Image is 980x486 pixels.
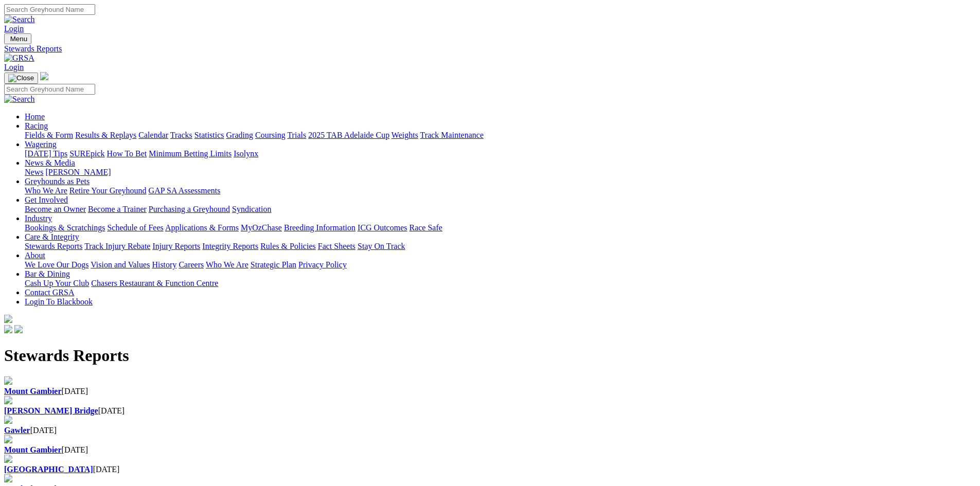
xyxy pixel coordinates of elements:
[25,131,976,140] div: Racing
[260,242,316,250] a: Rules & Policies
[25,131,73,139] a: Fields & Form
[232,205,271,213] a: Syndication
[25,260,88,269] a: We Love Our Dogs
[149,205,230,213] a: Purchasing a Greyhound
[4,33,31,44] button: Toggle navigation
[251,260,296,269] a: Strategic Plan
[107,149,147,158] a: How To Bet
[4,315,12,323] img: logo-grsa-white.png
[4,455,12,463] img: file-red.svg
[152,260,176,269] a: History
[241,223,282,232] a: MyOzChase
[84,242,150,250] a: Track Injury Rebate
[4,4,95,15] input: Search
[4,387,62,395] a: Mount Gambier
[25,297,93,306] a: Login To Blackbook
[4,53,34,63] img: GRSA
[25,112,45,121] a: Home
[391,131,418,139] a: Weights
[4,84,95,95] input: Search
[25,223,105,232] a: Bookings & Scratchings
[152,242,200,250] a: Injury Reports
[234,149,258,158] a: Isolynx
[358,242,405,250] a: Stay On Track
[4,15,35,24] img: Search
[287,131,306,139] a: Trials
[206,260,248,269] a: Who We Are
[25,242,976,251] div: Care & Integrity
[25,149,67,158] a: [DATE] Tips
[194,131,224,139] a: Statistics
[4,445,62,454] a: Mount Gambier
[25,214,52,223] a: Industry
[284,223,355,232] a: Breeding Information
[45,168,111,176] a: [PERSON_NAME]
[40,72,48,80] img: logo-grsa-white.png
[25,279,976,288] div: Bar & Dining
[4,325,12,333] img: facebook.svg
[308,131,389,139] a: 2025 TAB Adelaide Cup
[4,44,976,53] a: Stewards Reports
[10,35,27,43] span: Menu
[91,260,150,269] a: Vision and Values
[4,406,976,416] div: [DATE]
[25,232,79,241] a: Care & Integrity
[88,205,147,213] a: Become a Trainer
[4,445,976,455] div: [DATE]
[4,396,12,404] img: file-red.svg
[165,223,239,232] a: Applications & Forms
[25,140,57,149] a: Wagering
[14,325,23,333] img: twitter.svg
[25,168,43,176] a: News
[4,465,976,474] div: [DATE]
[4,426,976,435] div: [DATE]
[4,73,38,84] button: Toggle navigation
[4,387,976,396] div: [DATE]
[4,435,12,443] img: file-red.svg
[25,158,75,167] a: News & Media
[4,24,24,33] a: Login
[25,186,976,195] div: Greyhounds as Pets
[298,260,347,269] a: Privacy Policy
[25,205,86,213] a: Become an Owner
[25,121,48,130] a: Racing
[409,223,442,232] a: Race Safe
[4,426,30,435] a: Gawler
[358,223,407,232] a: ICG Outcomes
[226,131,253,139] a: Grading
[149,186,221,195] a: GAP SA Assessments
[25,177,90,186] a: Greyhounds as Pets
[4,95,35,104] img: Search
[255,131,286,139] a: Coursing
[4,406,98,415] a: [PERSON_NAME] Bridge
[4,465,93,474] a: [GEOGRAPHIC_DATA]
[149,149,231,158] a: Minimum Betting Limits
[25,260,976,269] div: About
[4,474,12,482] img: file-red.svg
[4,416,12,424] img: file-red.svg
[25,168,976,177] div: News & Media
[69,149,104,158] a: SUREpick
[8,74,34,82] img: Close
[25,279,89,287] a: Cash Up Your Club
[25,149,976,158] div: Wagering
[91,279,218,287] a: Chasers Restaurant & Function Centre
[25,288,74,297] a: Contact GRSA
[318,242,355,250] a: Fact Sheets
[69,186,147,195] a: Retire Your Greyhound
[4,376,12,385] img: file-red.svg
[25,186,67,195] a: Who We Are
[4,346,976,365] h1: Stewards Reports
[25,205,976,214] div: Get Involved
[25,195,68,204] a: Get Involved
[420,131,484,139] a: Track Maintenance
[25,269,70,278] a: Bar & Dining
[138,131,168,139] a: Calendar
[25,242,82,250] a: Stewards Reports
[107,223,163,232] a: Schedule of Fees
